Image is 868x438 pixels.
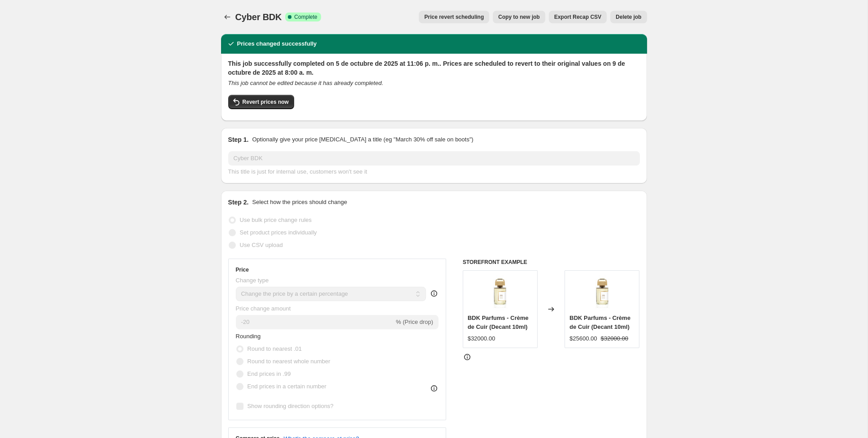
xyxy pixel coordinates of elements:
[235,12,282,22] span: Cyber BDK
[498,13,540,21] span: Copy to new job
[240,242,283,248] span: Use CSV upload
[236,315,394,329] input: -15
[228,168,367,175] span: This title is just for internal use, customers won't see it
[584,275,620,311] img: creme-cuir-100ml-front_80x.jpg
[240,229,317,236] span: Set product prices individually
[549,11,607,23] button: Export Recap CSV
[424,13,484,21] span: Price revert scheduling
[419,11,489,23] button: Price revert scheduling
[228,151,640,166] input: 30% off holiday sale
[236,266,249,273] h3: Price
[236,277,269,284] span: Change type
[228,135,249,144] h2: Step 1.
[252,198,347,207] p: Select how the prices should change
[482,275,518,311] img: creme-cuir-100ml-front_80x.jpg
[247,358,330,365] span: Round to nearest whole number
[221,11,234,23] button: Price change jobs
[228,80,383,86] i: This job cannot be edited because it has already completed.
[493,11,545,23] button: Copy to new job
[430,289,438,298] div: help
[294,13,317,21] span: Complete
[569,315,630,330] span: BDK Parfums - Crème de Cuir (Decant 10ml)
[228,59,640,77] h2: This job successfully completed on 5 de octubre de 2025 at 11:06 p. m.. Prices are scheduled to r...
[252,135,473,144] p: Optionally give your price [MEDICAL_DATA] a title (eg "March 30% off sale on boots")
[240,217,312,223] span: Use bulk price change rules
[554,13,601,21] span: Export Recap CSV
[228,95,294,109] button: Revert prices now
[236,333,261,340] span: Rounding
[247,383,326,390] span: End prices in a certain number
[247,403,334,409] span: Show rounding direction options?
[468,315,529,330] span: BDK Parfums - Crème de Cuir (Decant 10ml)
[616,13,641,21] span: Delete job
[601,335,628,342] span: $32000.00
[236,305,291,312] span: Price change amount
[468,335,495,342] span: $32000.00
[247,345,302,352] span: Round to nearest .01
[610,11,647,23] button: Delete job
[396,319,433,325] span: % (Price drop)
[228,198,249,207] h2: Step 2.
[243,98,289,106] span: Revert prices now
[463,259,640,266] h6: STOREFRONT EXAMPLE
[247,370,291,377] span: End prices in .99
[237,39,317,48] h2: Prices changed successfully
[569,335,597,342] span: $25600.00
